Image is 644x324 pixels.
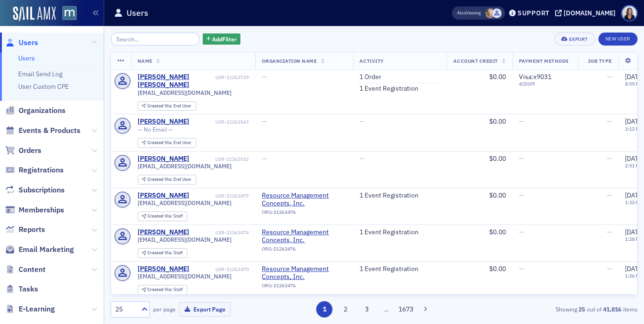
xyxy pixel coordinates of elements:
span: — [519,154,524,163]
span: E-Learning [19,304,55,314]
a: Events & Products [5,126,80,136]
h1: Users [126,7,148,19]
time: 3:12 PM [625,126,643,132]
div: Created Via: Staff [138,212,187,221]
span: [DATE] [625,154,644,163]
button: 1 [316,301,332,317]
span: — [607,264,612,273]
span: [DATE] [625,117,644,126]
span: Payment Methods [519,58,569,64]
span: [EMAIL_ADDRESS][DOMAIN_NAME] [138,163,232,170]
time: 2:51 PM [625,162,643,169]
time: 1:26 PM [625,272,643,279]
span: Profile [621,5,637,21]
span: — [519,264,524,273]
div: [PERSON_NAME] [138,118,189,126]
span: — [519,117,524,126]
a: View Homepage [56,6,77,22]
a: SailAMX [13,7,56,21]
div: End User [147,104,192,109]
span: … [380,305,393,313]
a: Registrations [5,165,64,175]
input: Search… [111,33,199,46]
div: Created Via: Staff [138,248,187,258]
span: $0.00 [489,73,506,81]
div: ORG-21263476 [262,283,346,292]
a: Memberships [5,205,64,215]
a: [PERSON_NAME] [138,192,189,200]
a: [PERSON_NAME] [138,265,189,273]
button: Export Page [179,302,231,317]
span: — [607,73,612,81]
span: Registrations [19,165,64,175]
a: 1 Event Registration [359,265,418,273]
span: [EMAIL_ADDRESS][DOMAIN_NAME] [138,199,232,206]
a: Email Marketing [5,245,74,255]
span: Visa : x9031 [519,73,551,81]
a: New User [598,33,637,46]
button: 2 [338,301,354,317]
div: USR-21263543 [191,119,249,125]
div: USR-21263477 [191,193,249,199]
strong: 41,816 [602,305,623,313]
span: Users [19,38,38,48]
span: [DATE] [625,264,644,273]
span: — [262,73,267,81]
span: $0.00 [489,154,506,163]
a: [PERSON_NAME] [PERSON_NAME] [138,73,214,89]
span: Activity [359,58,384,64]
a: Tasks [5,284,38,294]
div: [DOMAIN_NAME] [564,9,616,17]
a: Organizations [5,106,66,116]
a: Email Send Log [18,70,62,78]
div: End User [147,140,192,145]
span: Created Via : [147,103,173,109]
span: — [519,228,524,236]
time: 1:28 PM [625,236,643,242]
span: — [359,154,365,163]
span: Resource Management Concepts, Inc. [262,228,346,245]
div: Support [518,9,550,17]
span: Memberships [19,205,64,215]
a: Users [5,38,38,48]
div: USR-21263474 [191,230,249,236]
div: Showing out of items [468,305,637,313]
div: Created Via: End User [138,138,196,148]
span: Account Credit [453,58,498,64]
span: [DATE] [625,73,644,81]
span: [DATE] [625,191,644,199]
span: [EMAIL_ADDRESS][DOMAIN_NAME] [138,236,232,243]
span: 4 / 2029 [519,81,571,87]
button: AddFilter [203,33,241,45]
span: Viewing [457,10,481,16]
span: [EMAIL_ADDRESS][DOMAIN_NAME] [138,273,232,280]
a: Subscriptions [5,185,65,195]
span: Created Via : [147,213,173,219]
div: Created Via: Staff [138,285,187,295]
a: 1 Order [359,73,381,81]
span: Rebekah Olson [485,8,495,18]
span: Created Via : [147,139,173,145]
span: Reports [19,225,45,235]
span: — [607,154,612,163]
span: Created Via : [147,176,173,182]
time: 1:32 PM [625,199,643,205]
span: — [359,117,365,126]
span: Resource Management Concepts, Inc. [262,192,346,208]
a: Orders [5,145,41,156]
span: [DATE] [625,228,644,236]
a: 1 Event Registration [359,85,418,93]
div: USR-21263470 [191,266,249,272]
span: Created Via : [147,286,173,292]
div: Staff [147,251,183,256]
span: — [607,117,612,126]
div: USR-21263729 [215,74,249,80]
div: 25 [115,304,136,314]
button: 1673 [398,301,414,317]
img: SailAMX [62,6,77,20]
a: Resource Management Concepts, Inc. [262,265,346,281]
a: Content [5,264,46,275]
span: Justin Chase [492,8,502,18]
